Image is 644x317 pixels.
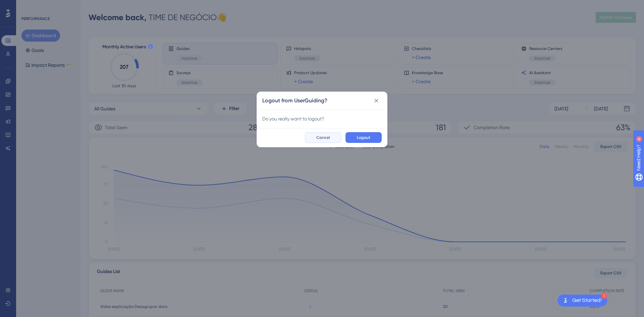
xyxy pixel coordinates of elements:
div: Get Started! [572,297,602,304]
div: Open Get Started! checklist, remaining modules: 1 [557,295,607,307]
img: launcher-image-alternative-text [561,297,570,305]
div: 4 [47,3,49,9]
span: Cancel [316,135,330,140]
div: 1 [601,293,607,299]
h2: Logout from UserGuiding? [262,97,327,105]
span: Logout [357,135,370,140]
div: Do you really want to logout? [262,115,382,123]
span: Need Help? [16,2,42,10]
